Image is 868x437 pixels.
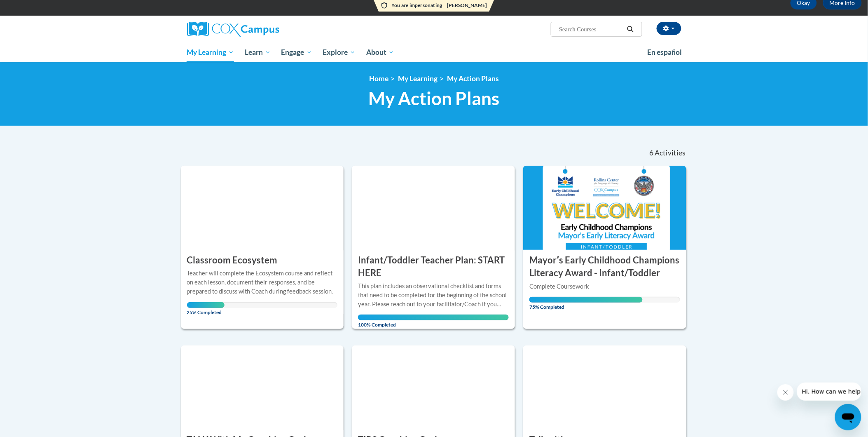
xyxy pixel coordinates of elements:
[529,254,680,280] h3: Mayorʹs Early Childhood Champions Literacy Award - Infant/Toddler
[323,47,356,57] span: Explore
[187,22,344,37] a: Cox Campus
[649,148,653,157] span: 6
[5,6,67,12] span: Hi. How can we help?
[648,48,682,56] span: En español
[352,166,515,329] a: Infant/Toddler Teacher Plan: START HEREThis plan includes an observational checklist and forms th...
[358,315,509,320] div: Your progress
[529,297,642,303] div: Your progress
[187,47,234,57] span: My Learning
[624,24,636,34] button: Search
[317,43,361,62] a: Explore
[358,282,509,309] div: This plan includes an observational checklist and forms that need to be completed for the beginni...
[181,166,344,329] a: Classroom EcosystemTeacher will complete the Ecosystem course and reflect on each lesson, documen...
[529,297,642,310] span: 75% Completed
[187,302,225,308] div: Your progress
[175,43,694,62] div: Main menu
[398,74,438,83] a: My Learning
[777,384,794,401] iframe: Close message
[366,47,394,57] span: About
[187,269,338,296] div: Teacher will complete the Ecosystem course and reflect on each lesson, document their responses, ...
[281,47,312,57] span: Engage
[361,43,400,62] a: About
[187,22,279,37] img: Cox Campus
[523,166,686,329] a: Course Logo Mayorʹs Early Childhood Champions Literacy Award - Infant/ToddlerComplete CourseworkY...
[655,148,686,157] span: Activities
[642,44,688,61] a: En español
[187,254,278,267] h3: Classroom Ecosystem
[245,47,271,57] span: Learn
[369,74,388,83] a: Home
[657,22,681,35] button: Account Settings
[529,282,680,291] div: Complete Coursework
[358,254,509,280] h3: Infant/Toddler Teacher Plan: START HERE
[358,315,509,328] span: 100% Completed
[182,43,240,62] a: My Learning
[797,383,861,401] iframe: Message from company
[239,43,276,62] a: Learn
[558,24,624,34] input: Search Courses
[276,43,318,62] a: Engage
[369,87,500,109] span: My Action Plans
[523,166,686,250] img: Course Logo
[187,302,225,315] span: 25% Completed
[447,74,499,83] a: My Action Plans
[835,404,861,430] iframe: Button to launch messaging window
